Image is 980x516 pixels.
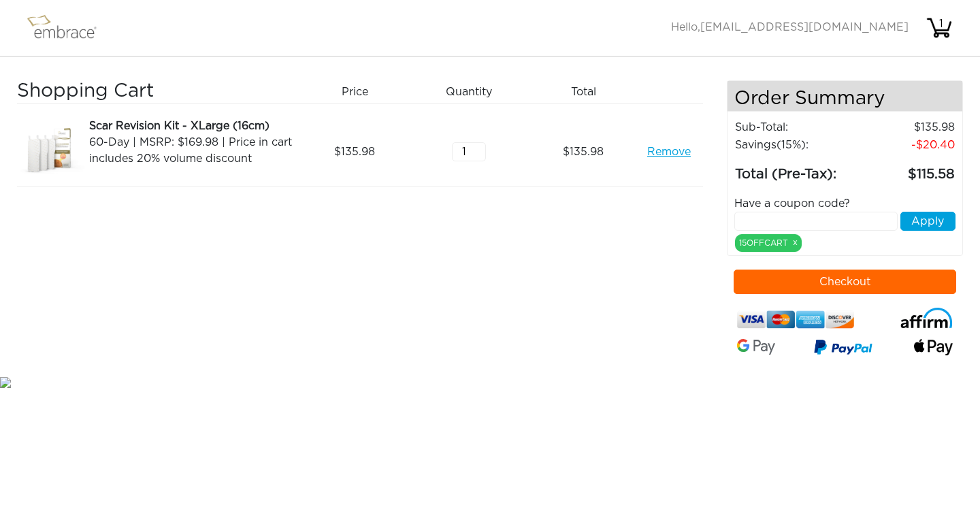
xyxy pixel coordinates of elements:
[334,144,375,160] span: 135.98
[89,118,293,134] div: Scar Revision Kit - XLarge (16cm)
[735,234,802,252] div: 15OFFCART
[737,308,855,332] img: credit-cards.png
[814,336,872,360] img: paypal-v3.png
[914,339,953,355] img: fullApplePay.png
[900,212,955,231] button: Apply
[647,144,691,160] a: Remove
[734,154,856,185] td: Total (Pre-Tax):
[777,140,806,150] span: (15%)
[856,154,955,185] td: 115.58
[17,118,85,186] img: 3dfb6d7a-8da9-11e7-b605-02e45ca4b85b.jpeg
[700,22,909,33] span: [EMAIL_ADDRESS][DOMAIN_NAME]
[17,80,293,103] h3: Shopping Cart
[724,195,966,212] div: Have a coupon code?
[734,118,856,136] td: Sub-Total:
[856,118,955,136] td: 135.98
[926,14,953,42] img: cart
[856,136,955,154] td: 20.40
[734,270,957,294] button: Checkout
[928,16,955,32] div: 1
[728,81,963,112] h4: Order Summary
[671,22,909,33] span: Hello,
[734,136,856,154] td: Savings :
[900,308,953,328] img: affirm-logo.svg
[793,236,798,248] a: x
[303,80,417,103] div: Price
[926,22,953,33] a: 1
[563,144,604,160] span: 135.98
[89,134,293,167] div: 60-Day | MSRP: $169.98 | Price in cart includes 20% volume discount
[446,84,492,100] span: Quantity
[737,339,776,354] img: Google-Pay-Logo.svg
[532,80,646,103] div: Total
[24,11,112,45] img: logo.png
